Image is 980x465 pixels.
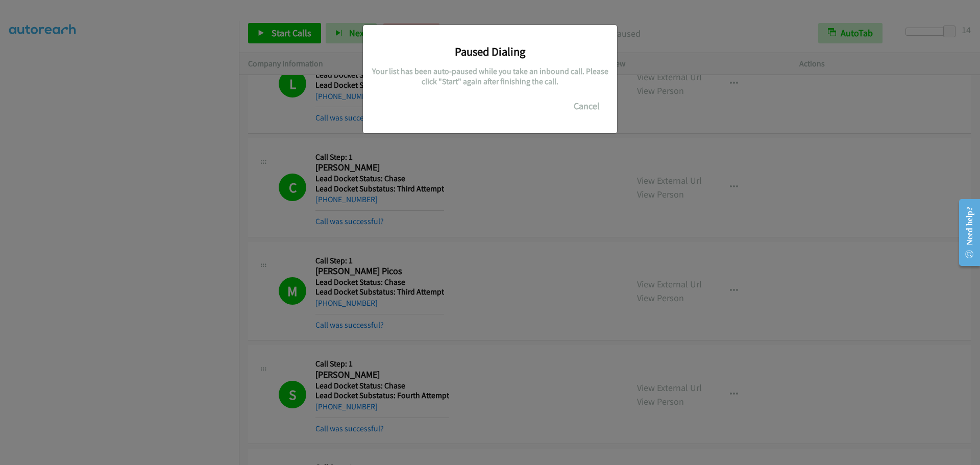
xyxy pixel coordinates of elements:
[950,192,980,273] iframe: Resource Center
[564,96,609,116] button: Cancel
[371,44,609,59] h3: Paused Dialing
[371,66,609,86] h5: Your list has been auto-paused while you take an inbound call. Please click "Start" again after f...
